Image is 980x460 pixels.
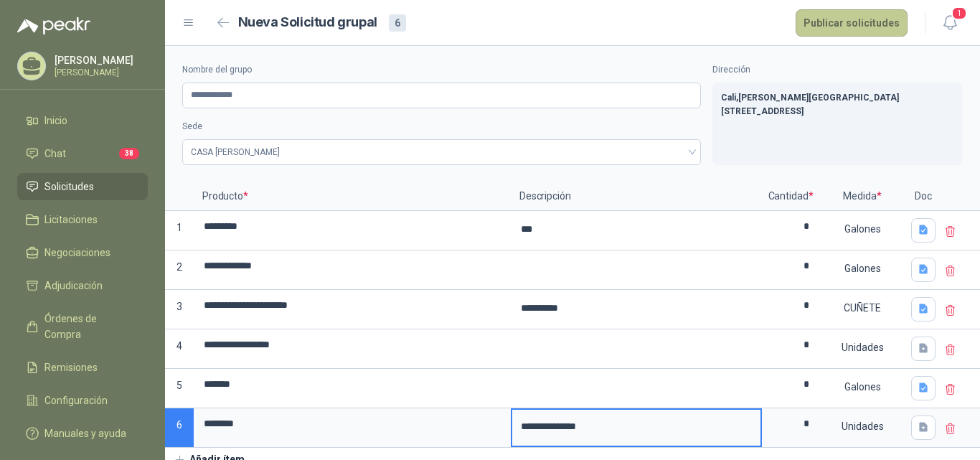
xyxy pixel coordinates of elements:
[44,212,98,227] span: Licitaciones
[721,105,954,118] p: [STREET_ADDRESS]
[17,239,148,266] a: Negociaciones
[712,63,963,77] label: Dirección
[44,245,110,260] span: Negociaciones
[44,393,108,408] span: Configuración
[17,272,148,299] a: Adjudicación
[44,179,94,194] span: Solicitudes
[44,113,67,128] span: Inicio
[165,211,194,250] p: 1
[17,173,148,200] a: Solicitudes
[17,206,148,233] a: Licitaciones
[951,6,967,20] span: 1
[17,140,148,167] a: Chat38
[238,12,377,33] h2: Nueva Solicitud grupal
[44,426,126,441] span: Manuales y ayuda
[17,354,148,381] a: Remisiones
[44,311,134,342] span: Órdenes de Compra
[165,369,194,408] p: 5
[821,410,904,443] div: Unidades
[44,146,66,161] span: Chat
[937,10,963,36] button: 1
[165,290,194,329] p: 3
[17,420,148,447] a: Manuales y ayuda
[819,182,905,211] p: Medida
[389,14,406,32] div: 6
[165,408,194,448] p: 6
[55,68,144,77] p: [PERSON_NAME]
[821,331,904,364] div: Unidades
[55,55,144,65] p: [PERSON_NAME]
[165,329,194,369] p: 4
[191,141,692,163] span: CASA SRA INES
[17,107,148,134] a: Inicio
[821,291,904,324] div: CUÑETE
[17,387,148,414] a: Configuración
[44,360,98,375] span: Remisiones
[17,305,148,348] a: Órdenes de Compra
[165,250,194,290] p: 2
[821,370,904,403] div: Galones
[44,278,103,294] span: Adjudicación
[796,9,908,37] button: Publicar solicitudes
[119,148,139,159] span: 38
[821,252,904,285] div: Galones
[182,63,701,77] label: Nombre del grupo
[511,182,762,211] p: Descripción
[194,182,511,211] p: Producto
[721,91,954,105] p: Cali , [PERSON_NAME][GEOGRAPHIC_DATA]
[821,212,904,245] div: Galones
[17,17,90,34] img: Logo peakr
[762,182,819,211] p: Cantidad
[182,120,701,133] label: Sede
[905,182,941,211] p: Doc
